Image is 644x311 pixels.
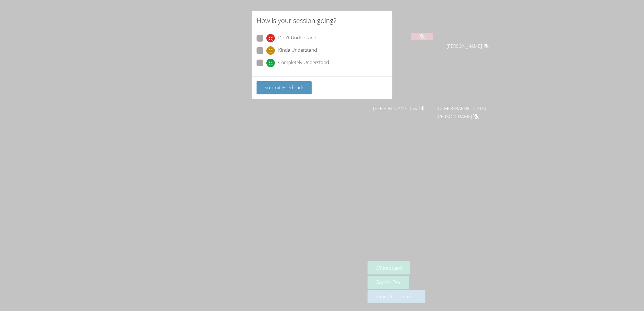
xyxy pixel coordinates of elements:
[257,15,336,26] h2: How is your session going?
[257,81,312,94] button: Submit Feedback
[264,84,304,91] span: Submit Feedback
[278,46,317,55] span: Kinda Understand
[278,34,316,42] span: Don't Understand
[278,59,329,67] span: Completely Understand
